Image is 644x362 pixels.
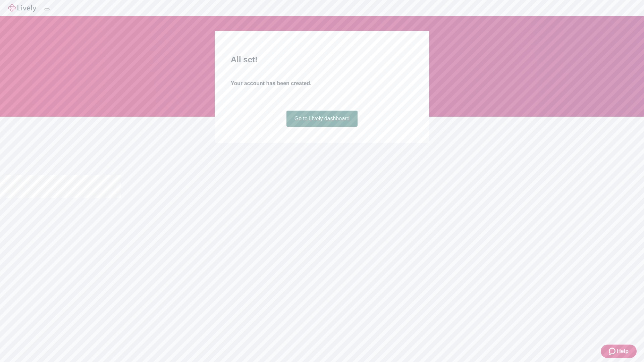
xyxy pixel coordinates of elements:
[617,347,629,355] span: Help
[231,54,413,66] h2: All set!
[44,8,50,10] button: Log out
[609,347,617,355] svg: Zendesk support icon
[286,111,358,127] a: Go to Lively dashboard
[601,345,637,358] button: Zendesk support iconHelp
[8,4,36,12] img: Lively
[231,79,413,87] h4: Your account has been created.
